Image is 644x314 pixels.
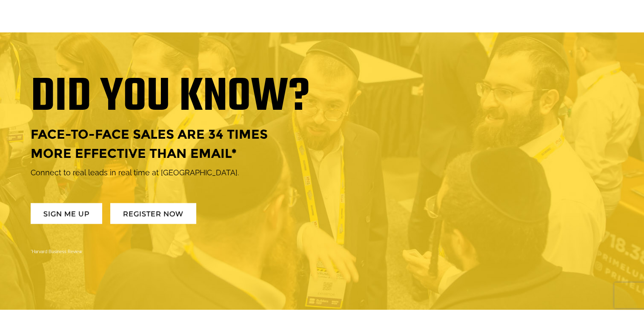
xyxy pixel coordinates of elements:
div: Minimize live chat window [140,4,160,25]
h2: FACE-TO-FACE SALES ARE 34 TIMES MORE EFFECTIVE THAN EMAIL* [31,125,311,163]
input: Enter your email address [11,104,155,123]
em: Submit [125,247,155,258]
textarea: Type your message and click 'Submit' [11,129,155,240]
div: *Harvard Business Review [31,245,311,259]
p: Connect to real leads in real time at [GEOGRAPHIC_DATA]. [31,166,311,180]
div: Leave a message [44,48,143,59]
a: REGISTER NOW [110,203,196,224]
h1: DID YOU KNOW? [31,78,311,117]
input: Enter your last name [11,79,155,97]
a: SIGN ME UP [31,203,102,224]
